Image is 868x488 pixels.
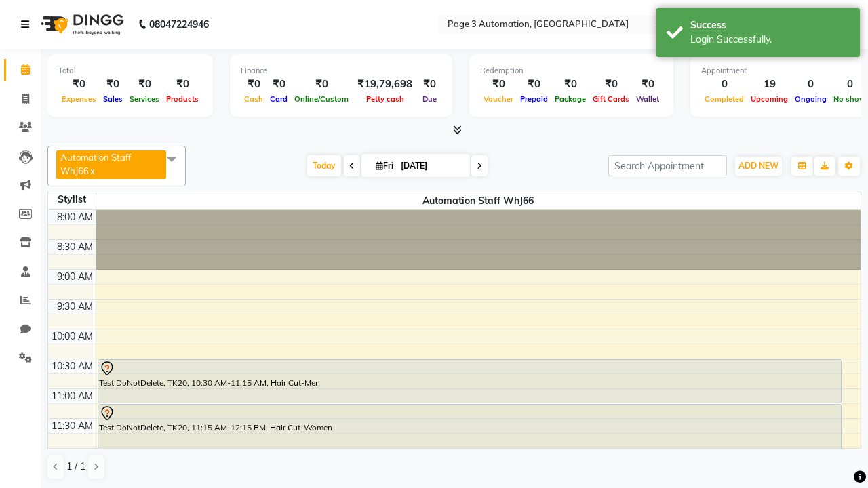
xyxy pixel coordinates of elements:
span: Card [267,94,291,104]
span: Prepaid [517,94,551,104]
div: Stylist [48,192,96,207]
div: ₹0 [517,77,551,92]
div: ₹19,79,698 [352,77,418,92]
div: Finance [241,65,441,77]
span: Completed [701,94,747,104]
div: ₹0 [291,77,352,92]
div: ₹0 [241,77,267,92]
div: ₹0 [480,77,517,92]
div: 10:00 AM [49,329,96,344]
span: ADD NEW [738,161,778,171]
span: Voucher [480,94,517,104]
span: Automation Staff WhJ66 [60,152,131,176]
div: ₹0 [633,77,663,92]
span: Due [419,94,440,104]
b: 08047224946 [149,5,209,43]
span: Sales [100,94,126,104]
div: Total [58,65,202,77]
div: 8:30 AM [54,240,96,254]
span: Ongoing [791,94,830,104]
div: 9:00 AM [54,270,96,284]
div: 8:00 AM [54,210,96,224]
div: ₹0 [589,77,633,92]
span: Services [126,94,163,104]
div: 19 [747,77,791,92]
img: logo [35,5,127,43]
div: Redemption [480,65,663,77]
span: Wallet [633,94,663,104]
div: ₹0 [58,77,100,92]
span: Petty cash [363,94,408,104]
span: Products [163,94,202,104]
div: ₹0 [100,77,126,92]
div: Test DoNotDelete, TK20, 11:15 AM-12:15 PM, Hair Cut-Women [98,405,841,462]
div: 9:30 AM [54,300,96,314]
span: Automation Staff WhJ66 [96,192,861,209]
div: ₹0 [126,77,163,92]
span: Upcoming [747,94,791,104]
div: Test DoNotDelete, TK20, 10:30 AM-11:15 AM, Hair Cut-Men [98,360,841,403]
div: ₹0 [551,77,589,92]
span: Package [551,94,589,104]
span: 1 / 1 [66,460,85,474]
div: ₹0 [163,77,202,92]
div: Success [690,18,850,33]
div: Login Successfully. [690,33,850,47]
span: Today [307,155,341,176]
span: Fri [372,161,397,171]
div: 0 [791,77,830,92]
span: Cash [241,94,267,104]
button: ADD NEW [735,157,782,176]
input: 2025-10-03 [397,156,465,176]
span: Expenses [58,94,100,104]
div: 11:30 AM [49,419,96,433]
div: ₹0 [418,77,441,92]
div: ₹0 [267,77,291,92]
input: Search Appointment [608,155,727,176]
div: 0 [701,77,747,92]
div: 11:00 AM [49,389,96,403]
span: Gift Cards [589,94,633,104]
a: x [89,165,95,176]
span: Online/Custom [291,94,352,104]
div: 10:30 AM [49,359,96,373]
